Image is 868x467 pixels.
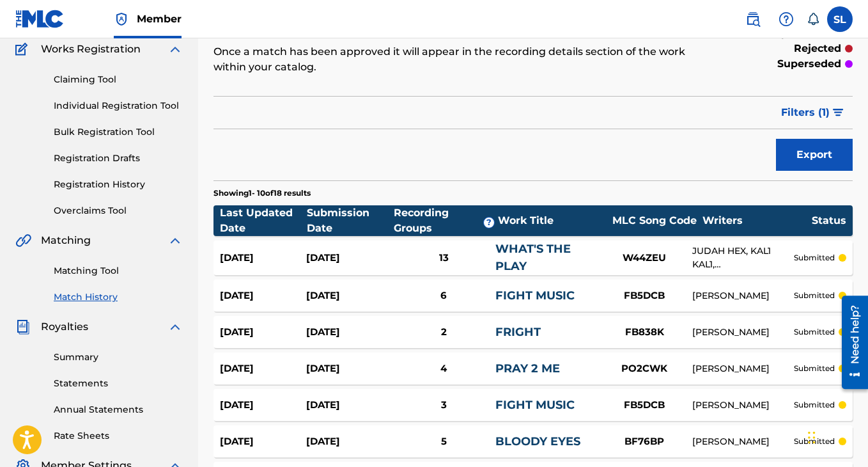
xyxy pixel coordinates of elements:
[596,325,692,340] div: FB838K
[220,434,306,449] div: [DATE]
[394,205,498,236] div: Recording Groups
[692,399,794,412] div: [PERSON_NAME]
[220,361,306,376] div: [DATE]
[167,42,183,57] img: expand
[41,233,91,248] span: Matching
[827,6,853,32] div: User Menu
[392,325,496,340] div: 2
[495,361,560,376] a: PRAY 2 ME
[392,434,496,449] div: 5
[54,351,183,364] a: Summary
[392,361,496,376] div: 4
[495,398,575,412] a: FIGHT MUSIC
[392,398,496,413] div: 3
[167,319,183,335] img: expand
[781,105,830,120] span: Filters ( 1 )
[495,242,571,273] a: WHAT'S THE PLAY
[596,251,692,265] div: W44ZEU
[306,434,392,449] div: [DATE]
[306,398,392,413] div: [DATE]
[495,289,575,303] a: FIGHT MUSIC
[692,326,794,339] div: [PERSON_NAME]
[54,178,183,191] a: Registration History
[596,289,692,303] div: FB5DCB
[794,399,835,411] p: submitted
[692,362,794,376] div: [PERSON_NAME]
[41,42,141,57] span: Works Registration
[306,251,392,265] div: [DATE]
[54,204,183,218] a: Overclaims Tool
[15,42,32,57] img: Works Registration
[54,152,183,165] a: Registration Drafts
[15,319,31,335] img: Royalties
[213,44,706,75] p: Once a match has been approved it will appear in the recording details section of the work within...
[779,12,794,27] img: help
[220,398,306,413] div: [DATE]
[607,213,702,228] div: MLC Song Code
[794,363,835,374] p: submitted
[596,361,692,376] div: PO2CWK
[596,398,692,413] div: FB5DCB
[392,289,496,303] div: 6
[692,435,794,448] div: [PERSON_NAME]
[54,377,183,390] a: Statements
[54,403,183,416] a: Annual Statements
[773,97,853,129] button: Filters (1)
[776,139,853,171] button: Export
[832,291,868,394] iframe: Resource Center
[41,319,88,335] span: Royalties
[54,99,183,113] a: Individual Registration Tool
[794,41,841,56] p: rejected
[498,213,607,228] div: Work Title
[213,187,311,199] p: Showing 1 - 10 of 18 results
[495,325,541,339] a: FRIGHT
[484,218,494,228] span: ?
[740,6,766,32] a: Public Search
[596,434,692,449] div: BF76BP
[692,244,794,271] div: JUDAH HEX, KAL1 KAL1, [PERSON_NAME], OLUBOWALE [PERSON_NAME], [PERSON_NAME], [PERSON_NAME]
[114,12,129,27] img: Top Rightsholder
[495,434,580,448] a: BLOODY EYES
[794,252,835,264] p: submitted
[794,290,835,301] p: submitted
[54,264,183,278] a: Matching Tool
[306,361,392,376] div: [DATE]
[54,290,183,304] a: Match History
[808,418,816,457] div: Drag
[54,125,183,139] a: Bulk Registration Tool
[392,251,496,265] div: 13
[812,213,846,228] div: Status
[692,289,794,303] div: [PERSON_NAME]
[794,326,835,338] p: submitted
[15,10,65,28] img: MLC Logo
[794,436,835,447] p: submitted
[15,233,31,248] img: Matching
[804,406,868,467] iframe: Chat Widget
[220,325,306,340] div: [DATE]
[745,12,761,27] img: search
[220,205,307,236] div: Last Updated Date
[306,289,392,303] div: [DATE]
[702,213,812,228] div: Writers
[54,73,183,86] a: Claiming Tool
[807,13,819,26] div: Notifications
[54,429,183,443] a: Rate Sheets
[833,109,844,116] img: filter
[777,56,841,72] p: superseded
[306,325,392,340] div: [DATE]
[307,205,394,236] div: Submission Date
[137,12,182,26] span: Member
[220,289,306,303] div: [DATE]
[167,233,183,248] img: expand
[220,251,306,265] div: [DATE]
[773,6,799,32] div: Help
